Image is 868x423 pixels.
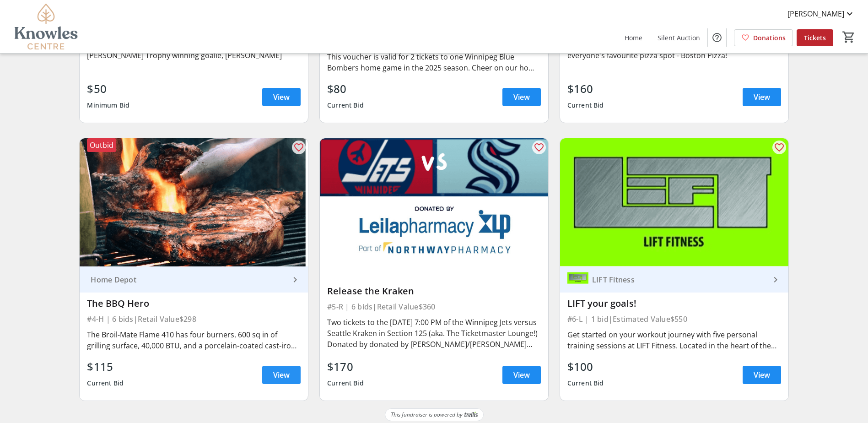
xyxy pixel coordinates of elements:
button: Help [708,28,726,47]
div: $160 [567,81,604,97]
span: Home [625,33,642,43]
div: $50 [87,81,129,97]
mat-icon: favorite_outline [293,142,304,153]
span: View [513,369,530,380]
div: The BBQ Hero [87,298,301,309]
div: Current Bid [567,97,604,114]
div: $80 [327,81,364,97]
span: View [754,369,770,380]
div: LIFT your goals! [567,298,781,309]
div: Current Bid [567,375,604,391]
a: View [262,366,301,384]
div: This voucher is valid for 2 tickets to one Winnipeg Blue Bombers home game in the 2025 season. Ch... [327,51,541,73]
span: View [273,92,290,103]
div: #5-R | 6 bids | Retail Value $360 [327,300,541,313]
a: Home [617,29,650,46]
mat-icon: keyboard_arrow_right [290,274,301,285]
div: $100 [567,358,604,375]
div: #4-H | 6 bids | Retail Value $298 [87,313,301,325]
div: #6-L | 1 bid | Estimated Value $550 [567,313,781,325]
a: Home Depot [80,266,308,293]
img: Release the Kraken [320,138,548,267]
a: View [743,366,781,384]
a: View [262,88,301,106]
span: View [513,92,530,103]
span: View [273,369,290,380]
div: Two tickets to the [DATE] 7:00 PM of the Winnipeg Jets versus Seattle Kraken in Section 125 (aka.... [327,317,541,350]
mat-icon: favorite_outline [774,142,785,153]
div: Home Depot [87,275,290,284]
div: $115 [87,358,124,375]
div: Outbid [87,138,116,152]
span: Tickets [804,33,826,43]
a: LIFT FitnessLIFT Fitness [560,266,788,293]
div: Current Bid [87,375,124,391]
span: Silent Auction [658,33,700,43]
span: Donations [753,33,786,43]
a: Silent Auction [650,29,707,46]
div: Current Bid [327,97,364,114]
a: View [743,88,781,106]
mat-icon: keyboard_arrow_right [770,274,781,285]
mat-icon: favorite_outline [534,142,545,153]
a: Tickets [797,29,833,46]
a: View [502,88,541,106]
span: This fundraiser is powered by [391,411,463,419]
button: Cart [841,29,857,45]
div: Current Bid [327,375,364,391]
div: Minimum Bid [87,97,129,114]
button: [PERSON_NAME] [780,6,863,21]
div: $170 [327,358,364,375]
div: Get started on your workout journey with five personal training sessions at LIFT Fitness. Located... [567,329,781,351]
img: Trellis Logo [464,412,478,418]
div: The Broil-Mate Flame 410 has four burners, 600 sq in of grilling surface, 40,000 BTU, and a porce... [87,329,301,351]
img: The BBQ Hero [80,138,308,267]
a: View [502,366,541,384]
div: Release the Kraken [327,286,541,297]
img: Knowles Centre's Logo [5,4,87,49]
span: View [754,92,770,103]
img: LIFT Fitness [567,269,588,290]
span: [PERSON_NAME] [787,8,844,19]
a: Donations [734,29,793,46]
img: LIFT your goals! [560,138,788,267]
div: LIFT Fitness [588,275,770,284]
